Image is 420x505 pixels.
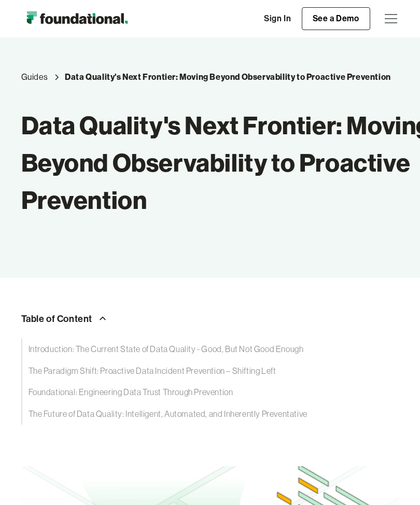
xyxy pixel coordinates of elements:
[65,71,391,84] a: Data Quality's Next Frontier: Moving Beyond Observability to Proactive Prevention
[21,311,93,327] div: Table of Content
[254,8,301,30] a: Sign In
[21,8,133,29] a: home
[21,403,399,425] a: The Future of Data Quality: Intelligent, Automated, and Inherently Preventative
[21,71,49,84] a: Guides
[21,8,133,29] img: Foundational Logo
[21,382,399,403] a: Foundational: Engineering Data Trust Through Prevention
[21,339,399,360] a: Introduction: The Current State of Data Quality - Good, But Not Good Enough
[96,312,109,325] img: Arrow
[379,6,399,31] div: menu
[21,360,399,382] a: The Paradigm Shift: Proactive Data Incident Prevention – Shifting Left
[302,7,370,30] a: See a Demo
